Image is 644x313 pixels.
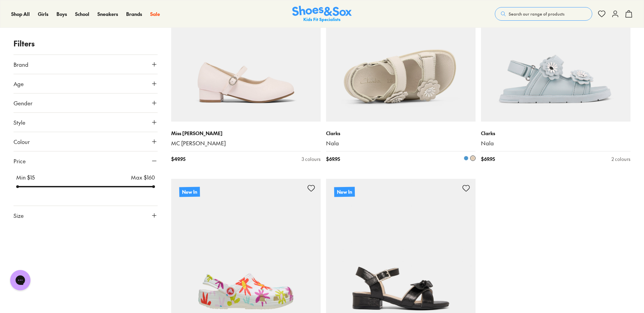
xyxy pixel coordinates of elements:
img: SNS_Logo_Responsive.svg [292,6,352,22]
p: New In [334,187,355,197]
p: Filters [14,38,158,49]
span: Brand [14,60,28,68]
span: Search our range of products [509,11,565,17]
div: 2 colours [612,155,630,163]
span: $ 69.95 [481,155,495,163]
span: Style [14,118,25,126]
a: MC [PERSON_NAME] [171,140,321,147]
p: Miss [PERSON_NAME] [171,130,321,137]
button: Style [14,113,158,132]
span: School [75,11,89,17]
p: Clarks [481,130,630,137]
button: Colour [14,132,158,151]
span: $ 49.95 [171,155,185,163]
p: New In [179,187,200,197]
span: Shop All [11,11,30,17]
a: Shoes & Sox [292,6,352,22]
span: Colour [14,138,30,146]
a: Girls [38,11,48,18]
span: Sneakers [97,11,118,17]
p: Clarks [326,130,476,137]
span: Sale [150,11,160,17]
iframe: Gorgias live chat messenger [7,268,34,293]
p: Min $ 15 [16,173,35,181]
button: Brand [14,55,158,74]
span: Gender [14,99,32,107]
button: Price [14,151,158,170]
a: Sale [150,11,160,18]
button: Age [14,74,158,93]
span: Brands [126,11,142,17]
p: Max $ 160 [131,173,155,181]
div: 3 colours [302,155,321,163]
button: Search our range of products [495,7,592,21]
span: Age [14,80,24,88]
span: $ 69.95 [326,155,340,163]
a: Brands [126,11,142,18]
span: Girls [38,11,48,17]
a: Shop All [11,11,30,18]
button: Size [14,206,158,225]
a: Sneakers [97,11,118,18]
span: Price [14,157,26,165]
button: Gender [14,93,158,112]
a: Nala [326,140,476,147]
a: Boys [56,11,67,18]
span: Size [14,211,24,220]
a: School [75,11,89,18]
a: Nala [481,140,630,147]
span: Boys [56,11,67,17]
